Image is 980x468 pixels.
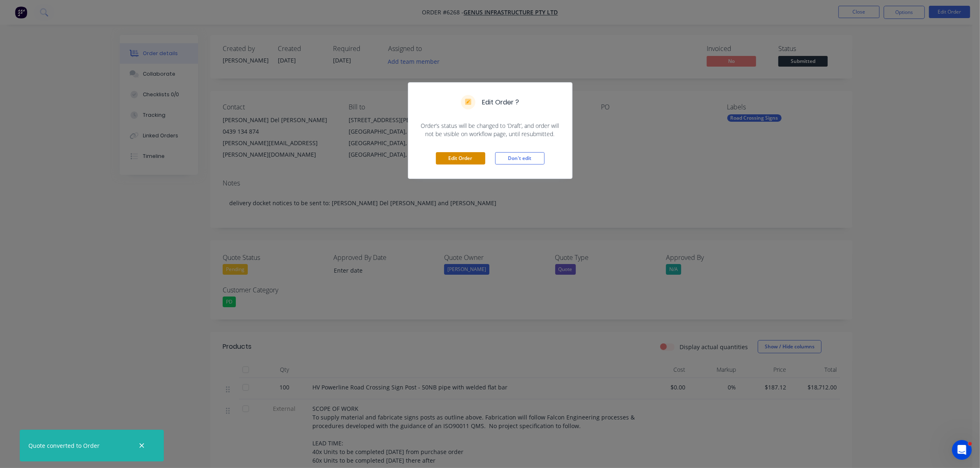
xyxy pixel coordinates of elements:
[952,440,972,460] iframe: Intercom live chat
[28,441,100,450] div: Quote converted to Order
[436,152,485,164] button: Edit Order
[495,152,545,164] button: Don't edit
[482,97,519,107] h5: Edit Order ?
[418,122,562,138] span: Order’s status will be changed to ‘Draft’, and order will not be visible on workflow page, until ...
